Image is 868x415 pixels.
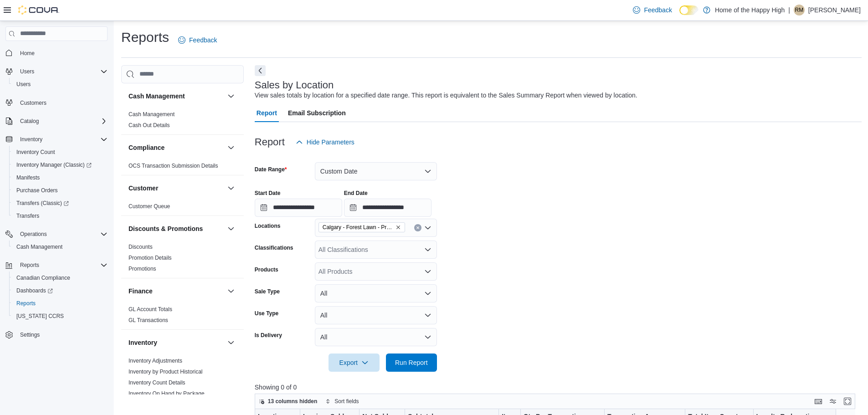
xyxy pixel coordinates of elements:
span: Transfers [13,210,108,221]
span: Inventory Count Details [128,379,185,386]
button: Inventory [226,337,236,348]
button: Run Report [386,354,437,372]
button: Catalog [2,115,111,128]
span: Hide Parameters [307,138,354,147]
span: Inventory Adjustments [128,357,182,364]
span: Customers [16,97,108,108]
a: Promotions [128,266,156,272]
button: Discounts & Promotions [128,224,224,233]
span: Purchase Orders [13,185,108,196]
div: Compliance [121,160,244,175]
label: Start Date [255,190,281,197]
span: Cash Management [16,243,62,251]
span: Calgary - Forest Lawn - Prairie Records [323,223,394,232]
span: GL Account Totals [128,306,172,313]
span: Catalog [20,118,39,125]
span: Cash Management [13,241,108,252]
h3: Cash Management [128,92,185,101]
button: Export [329,354,380,372]
button: Discounts & Promotions [226,223,236,234]
span: OCS Transaction Submission Details [128,162,218,169]
span: Transfers (Classic) [13,198,108,209]
a: Feedback [629,1,675,19]
button: Customers [2,96,111,109]
input: Press the down key to open a popover containing a calendar. [344,199,431,217]
a: Purchase Orders [13,185,62,196]
span: Report [257,104,277,122]
a: Cash Management [128,111,175,118]
nav: Complex example [5,43,108,365]
a: Users [13,79,34,90]
button: Enter fullscreen [842,396,853,407]
button: Hide Parameters [292,133,358,151]
span: [US_STATE] CCRS [16,313,64,320]
span: Operations [20,231,47,238]
span: Transfers (Classic) [16,200,69,207]
button: Home [2,46,111,60]
a: Dashboards [9,284,111,297]
span: Catalog [16,116,108,127]
span: Inventory Manager (Classic) [13,159,108,170]
label: Products [255,266,278,273]
a: Promotion Details [128,255,172,261]
h3: Sales by Location [255,80,334,91]
button: Canadian Compliance [9,272,111,284]
label: Classifications [255,244,293,251]
a: Inventory Adjustments [128,358,182,364]
button: Reports [9,297,111,310]
a: Settings [16,329,43,340]
label: Is Delivery [255,332,282,339]
span: Canadian Compliance [13,272,108,283]
button: Transfers [9,210,111,222]
button: Remove Calgary - Forest Lawn - Prairie Records from selection in this group [395,225,401,230]
span: Users [20,68,34,75]
button: Purchase Orders [9,184,111,197]
button: Users [16,66,38,77]
button: Open list of options [424,246,431,253]
span: Settings [20,331,40,338]
span: Email Subscription [288,104,346,122]
button: Sort fields [322,396,362,407]
button: Compliance [128,143,224,152]
span: Inventory [20,136,42,143]
a: Transfers [13,210,43,221]
button: All [315,284,437,302]
span: Manifests [13,172,108,183]
span: Calgary - Forest Lawn - Prairie Records [318,222,405,232]
span: Users [16,66,108,77]
span: Inventory by Product Historical [128,368,203,375]
a: Cash Out Details [128,122,170,128]
p: | [788,5,790,15]
button: Inventory [128,338,224,347]
label: Date Range [255,166,287,173]
a: [US_STATE] CCRS [13,311,67,322]
button: Operations [2,228,111,241]
span: Manifests [16,174,40,181]
a: Transfers (Classic) [13,198,72,209]
span: Home [20,50,35,57]
button: Open list of options [424,268,431,275]
p: [PERSON_NAME] [808,5,861,15]
p: Home of the Happy High [715,5,785,15]
button: Inventory [16,134,46,145]
button: Custom Date [315,162,437,180]
span: Users [13,79,108,90]
span: Customer Queue [128,203,170,210]
h3: Report [255,137,285,148]
button: Reports [16,260,43,271]
span: Inventory On Hand by Package [128,390,205,397]
div: Finance [121,304,244,329]
input: Dark Mode [679,5,699,15]
span: Cash Management [128,111,175,118]
a: GL Transactions [128,317,168,323]
span: Canadian Compliance [16,274,70,282]
span: Reports [13,298,108,309]
button: Inventory [2,133,111,146]
span: Customers [20,99,46,107]
span: Operations [16,229,108,240]
span: Dashboards [13,285,108,296]
button: Compliance [226,142,236,153]
button: Finance [226,286,236,297]
div: Cash Management [121,109,244,134]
